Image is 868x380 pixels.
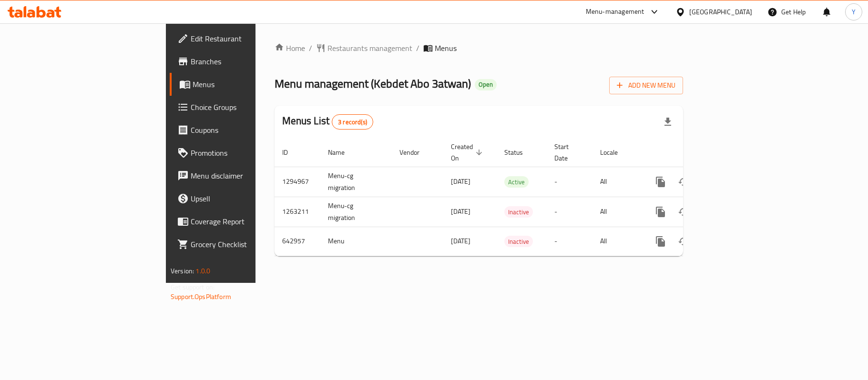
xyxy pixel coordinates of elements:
[504,207,533,218] span: Inactive
[195,265,210,277] span: 1.0.0
[554,141,581,164] span: Start Date
[592,197,642,227] td: All
[672,230,695,253] button: Change Status
[649,200,672,223] button: more
[320,197,392,227] td: Menu-cg migration
[171,265,194,277] span: Version:
[316,42,412,54] a: Restaurants management
[399,147,432,158] span: Vendor
[191,124,303,136] span: Coupons
[642,138,748,167] th: Actions
[171,281,214,293] span: Get support on:
[327,42,412,54] span: Restaurants management
[435,42,457,54] span: Menus
[609,77,683,94] button: Add New Menu
[451,175,470,188] span: [DATE]
[672,200,695,223] button: Change Status
[332,114,373,130] div: Total records count
[451,235,470,247] span: [DATE]
[191,147,303,159] span: Promotions
[656,110,679,133] div: Export file
[617,80,675,91] span: Add New Menu
[600,147,630,158] span: Locale
[171,290,231,303] a: Support.OpsPlatform
[649,170,672,193] button: more
[592,167,642,197] td: All
[191,101,303,113] span: Choice Groups
[416,42,419,54] li: /
[586,6,644,18] div: Menu-management
[170,233,311,256] a: Grocery Checklist
[191,239,303,250] span: Grocery Checklist
[451,141,485,164] span: Created On
[170,187,311,210] a: Upsell
[475,79,497,90] div: Open
[649,230,672,253] button: more
[475,80,497,89] span: Open
[193,79,303,90] span: Menus
[275,42,683,54] nav: breadcrumb
[451,205,470,218] span: [DATE]
[191,170,303,181] span: Menu disclaimer
[170,119,311,141] a: Coupons
[547,197,592,227] td: -
[547,167,592,197] td: -
[504,147,535,158] span: Status
[170,141,311,164] a: Promotions
[170,164,311,187] a: Menu disclaimer
[672,170,695,193] button: Change Status
[504,236,533,247] span: Inactive
[191,193,303,204] span: Upsell
[170,73,311,96] a: Menus
[320,167,392,197] td: Menu-cg migration
[547,227,592,256] td: -
[282,114,373,130] h2: Menus List
[504,177,529,188] span: Active
[170,27,311,50] a: Edit Restaurant
[592,227,642,256] td: All
[328,147,357,158] span: Name
[191,216,303,227] span: Coverage Report
[275,138,748,256] table: enhanced table
[504,176,529,188] div: Active
[320,227,392,256] td: Menu
[191,33,303,44] span: Edit Restaurant
[504,236,533,247] div: Inactive
[170,50,311,73] a: Branches
[689,7,752,17] div: [GEOGRAPHIC_DATA]
[332,118,373,127] span: 3 record(s)
[170,210,311,233] a: Coverage Report
[282,147,300,158] span: ID
[170,96,311,119] a: Choice Groups
[852,7,856,17] span: Y
[275,73,471,94] span: Menu management ( Kebdet Abo 3atwan )
[191,56,303,67] span: Branches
